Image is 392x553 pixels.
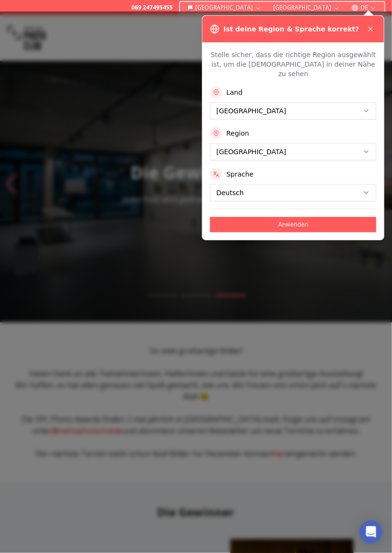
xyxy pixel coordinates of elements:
[184,2,266,13] button: [GEOGRAPHIC_DATA]
[131,4,172,11] a: 069 247495455
[210,217,376,232] button: Anwenden
[210,50,376,79] p: Stelle sicher, dass die richtige Region ausgewählt ist, um die [DEMOGRAPHIC_DATA] in deiner Nähe ...
[226,128,249,138] label: Region
[269,2,344,13] button: [GEOGRAPHIC_DATA]
[348,2,381,13] button: DE
[223,24,359,34] h3: Ist deine Region & Sprache korrekt?
[360,521,382,543] div: Open Intercom Messenger
[226,169,253,179] label: Sprache
[226,88,242,97] label: Land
